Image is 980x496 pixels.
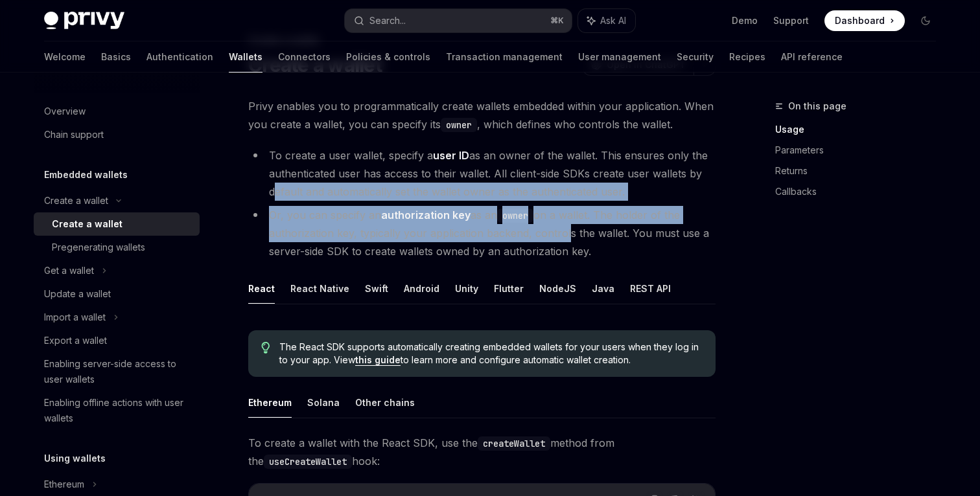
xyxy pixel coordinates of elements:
button: Swift [365,273,388,304]
a: Recipes [729,41,765,73]
a: Export a wallet [34,329,200,352]
button: NodeJS [539,273,576,304]
button: Ask AI [578,9,635,32]
code: createWallet [478,436,550,451]
span: To create a wallet with the React SDK, use the method from the hook: [248,434,716,470]
h5: Embedded wallets [44,167,128,183]
svg: Tip [261,342,270,354]
a: Enabling offline actions with user wallets [34,391,200,430]
button: Other chains [355,387,415,418]
div: Search... [369,13,406,28]
button: Unity [455,273,478,304]
span: The React SDK supports automatically creating embedded wallets for your users when they log in to... [279,341,703,366]
span: Privy enables you to programmatically create wallets embedded within your application. When you c... [248,97,716,133]
div: Chain support [44,127,104,142]
strong: authorization key [381,209,471,221]
button: REST API [630,273,671,304]
a: Overview [34,100,200,123]
a: Pregenerating wallets [34,236,200,259]
div: Import a wallet [44,310,106,325]
div: Export a wallet [44,333,107,348]
button: Toggle dark mode [915,10,936,31]
a: Security [677,41,714,73]
button: Search...⌘K [345,9,572,32]
a: Support [773,14,809,27]
div: Enabling server-side access to user wallets [44,356,192,387]
a: Update a wallet [34,282,200,306]
code: owner [497,209,533,223]
button: Android [404,273,439,304]
span: Ask AI [600,14,626,27]
div: Get a wallet [44,263,94,278]
div: Enabling offline actions with user wallets [44,395,192,426]
a: Basics [101,41,131,73]
h5: Using wallets [44,451,106,466]
a: Authentication [146,41,213,73]
a: Returns [775,161,946,181]
button: Solana [307,387,340,418]
a: Wallets [229,41,262,73]
a: Demo [732,14,758,27]
img: dark logo [44,12,124,30]
button: Flutter [494,273,524,304]
a: Enabling server-side access to user wallets [34,352,200,391]
div: Pregenerating wallets [52,240,145,255]
a: Parameters [775,140,946,161]
a: Callbacks [775,181,946,202]
a: User management [578,41,661,73]
div: Overview [44,104,86,119]
span: ⌘ K [550,16,564,26]
button: React [248,273,275,304]
button: React Native [290,273,349,304]
span: Dashboard [835,14,885,27]
code: useCreateWallet [264,455,352,469]
a: Chain support [34,123,200,146]
a: Welcome [44,41,86,73]
li: To create a user wallet, specify a as an owner of the wallet. This ensures only the authenticated... [248,146,716,201]
div: Create a wallet [44,193,108,209]
a: Transaction management [446,41,563,73]
a: this guide [355,354,401,366]
a: Dashboard [824,10,905,31]
div: Ethereum [44,477,84,492]
button: Java [592,273,614,304]
button: Ethereum [248,387,292,418]
a: Create a wallet [34,212,200,236]
li: Or, you can specify an as an on a wallet. The holder of the authorization key, typically your app... [248,206,716,260]
strong: user ID [433,149,469,162]
a: Connectors [278,41,331,73]
a: Usage [775,119,946,140]
a: API reference [781,41,843,73]
span: On this page [788,98,846,114]
div: Create a wallet [52,216,122,232]
code: owner [441,118,477,132]
div: Update a wallet [44,286,111,302]
a: Policies & controls [346,41,430,73]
